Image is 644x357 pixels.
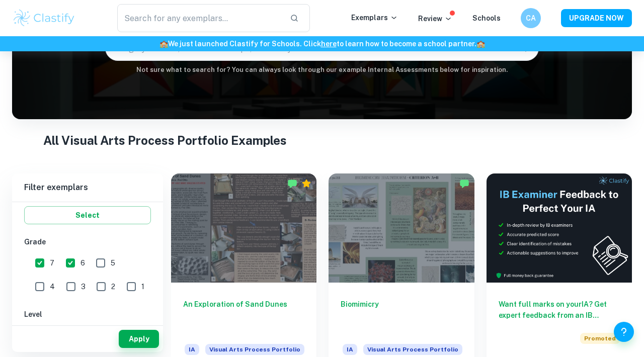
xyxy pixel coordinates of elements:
img: Clastify logo [12,8,76,28]
h6: Filter exemplars [12,173,163,202]
h6: CA [525,13,537,24]
h6: Not sure what to search for? You can always look through our example Internal Assessments below f... [12,65,632,75]
span: Visual Arts Process Portfolio [205,344,304,355]
a: here [321,40,337,48]
button: Apply [119,330,159,348]
input: Search for any exemplars... [117,4,282,32]
p: Review [418,13,452,24]
span: Promoted [580,333,620,344]
a: Schools [472,14,501,22]
span: 2 [111,281,115,292]
span: 3 [81,281,86,292]
button: UPGRADE NOW [561,9,632,27]
h6: An Exploration of Sand Dunes [183,299,304,332]
span: 7 [50,257,54,269]
h6: Grade [24,236,151,247]
img: Marked [287,178,297,189]
img: Marked [459,178,469,189]
h6: Level [24,309,151,320]
span: 4 [50,281,55,292]
button: CA [521,8,541,28]
h6: Biomimicry [341,299,462,332]
span: 6 [80,257,85,269]
span: 5 [111,257,115,269]
span: 🏫 [476,40,485,48]
span: IA [343,344,357,355]
button: Help and Feedback [614,322,634,342]
h6: We just launched Clastify for Schools. Click to learn how to become a school partner. [2,38,642,49]
span: IA [185,344,199,355]
button: Select [24,206,151,224]
span: 1 [141,281,144,292]
span: Visual Arts Process Portfolio [363,344,462,355]
div: Premium [301,178,311,189]
p: Exemplars [351,12,398,23]
span: 🏫 [159,40,168,48]
h1: All Visual Arts Process Portfolio Examples [43,131,601,149]
h6: Want full marks on your IA ? Get expert feedback from an IB examiner! [499,299,620,321]
img: Thumbnail [487,173,632,283]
